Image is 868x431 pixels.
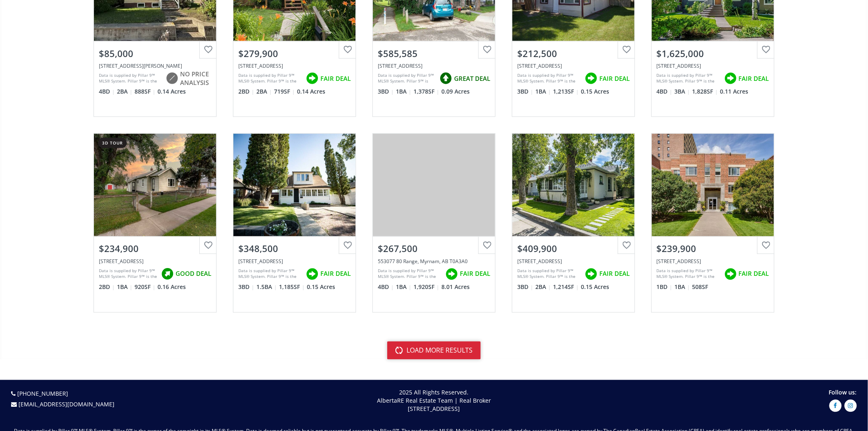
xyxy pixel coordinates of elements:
img: rating icon [583,266,599,282]
span: 0.09 Acres [441,87,470,96]
div: $234,900 [99,243,211,255]
span: 3 BD [238,283,254,291]
span: 3 BA [675,87,690,96]
span: FAIR DEAL [599,74,630,83]
div: Data is supplied by Pillar 9™ MLS® System. Pillar 9™ is the owner of the copyright in its MLS® Sy... [378,72,436,85]
div: 3231 Alfege Street SW, Calgary, AB T2T 3S4 [657,62,769,69]
span: 1.5 BA [256,283,277,291]
div: $1,625,000 [657,47,769,60]
button: load more results [387,342,481,360]
div: $267,500 [378,243,490,255]
span: 1 BA [396,87,411,96]
span: 0.14 Acres [297,87,325,96]
div: 330 19 Avenue SW #26, Calgary, AB T2S 0C9 [657,258,769,265]
img: rating icon [443,266,460,282]
span: 4 BD [657,87,673,96]
div: Data is supplied by Pillar 9™ MLS® System. Pillar 9™ is the owner of the copyright in its MLS® Sy... [99,268,157,280]
span: 1 BA [675,283,690,291]
span: 1 BA [535,87,551,96]
span: 1,378 SF [413,87,439,96]
span: FAIR DEAL [739,74,769,83]
p: 2025 All Rights Reserved. AlbertaRE Real Estate Team | Real Broker [224,389,644,413]
div: $212,500 [517,47,630,60]
span: FAIR DEAL [460,270,490,278]
img: rating icon [583,70,599,87]
span: 508 SF [692,283,708,291]
span: 4 BD [378,283,394,291]
div: Data is supplied by Pillar 9™ MLS® System. Pillar 9™ is the owner of the copyright in its MLS® Sy... [378,268,441,280]
img: rating icon [304,70,320,87]
a: 3d tour$234,900[STREET_ADDRESS]Data is supplied by Pillar 9™ MLS® System. Pillar 9™ is the owner ... [85,125,225,321]
div: Data is supplied by Pillar 9™ MLS® System. Pillar 9™ is the owner of the copyright in its MLS® Sy... [657,72,720,85]
div: $585,585 [378,47,490,60]
a: $239,900[STREET_ADDRESS]Data is supplied by Pillar 9™ MLS® System. Pillar 9™ is the owner of the ... [643,125,783,321]
div: Data is supplied by Pillar 9™ MLS® System. Pillar 9™ is the owner of the copyright in its MLS® Sy... [517,268,581,280]
div: $348,500 [238,243,351,255]
div: Data is supplied by Pillar 9™ MLS® System. Pillar 9™ is the owner of the copyright in its MLS® Sy... [238,72,302,85]
div: 333 Aberdeen Street SE, Medicine Hat, AB T1A0R3 [517,258,630,265]
img: rating icon [438,70,454,87]
span: 0.15 Acres [581,87,609,96]
a: $409,900[STREET_ADDRESS]Data is supplied by Pillar 9™ MLS® System. Pillar 9™ is the owner of the ... [504,125,643,321]
span: 3 BD [378,87,394,96]
div: 157 7 Street SE, Medicine Hat, AB T1A 1J4 [238,258,351,265]
span: 888 SF [135,87,155,96]
span: 2 BA [256,87,272,96]
a: [PHONE_NUMBER] [17,390,68,398]
div: $279,900 [238,47,351,60]
span: 1,185 SF [279,283,305,291]
img: rating icon [722,70,739,87]
span: [STREET_ADDRESS] [408,405,460,413]
a: $267,500553077 80 Range, Myrnam, AB T0A3A0Data is supplied by Pillar 9™ MLS® System. Pillar 9™ is... [364,125,504,321]
a: [EMAIL_ADDRESS][DOMAIN_NAME] [18,401,114,408]
div: 553077 80 Range, Myrnam, AB T0A3A0 [378,258,490,265]
span: 1 BA [396,283,411,291]
span: 8.01 Acres [441,283,470,291]
span: NO PRICE ANALYSIS [180,70,211,87]
span: GREAT DEAL [454,74,490,83]
img: rating icon [304,266,320,282]
span: 0.15 Acres [581,283,609,291]
span: 2 BA [535,283,551,291]
span: 920 SF [135,283,155,291]
span: 3 BD [517,87,533,96]
span: 4 BD [99,87,115,96]
img: rating icon [722,266,739,282]
div: 2452 28 Avenue SW, Calgary, AB T2T 1L1 [378,62,490,69]
div: 4923 44 Street, Innisfail, AB T4G 1M7 [238,62,351,69]
span: 2 BD [99,283,115,291]
span: Follow us: [829,389,857,397]
span: 0.11 Acres [720,87,749,96]
a: $348,500[STREET_ADDRESS]Data is supplied by Pillar 9™ MLS® System. Pillar 9™ is the owner of the ... [225,125,364,321]
div: 644 12 Street North, Lethbridge, AB T1H 2H1 [99,258,211,265]
span: 1,920 SF [413,283,439,291]
div: Data is supplied by Pillar 9™ MLS® System. Pillar 9™ is the owner of the copyright in its MLS® Sy... [517,72,581,85]
div: $85,000 [99,47,211,60]
span: 2 BA [117,87,132,96]
span: 0.16 Acres [158,283,186,291]
span: 1,828 SF [692,87,718,96]
img: rating icon [159,266,176,282]
span: 1,213 SF [553,87,579,96]
span: FAIR DEAL [739,270,769,278]
span: 2 BD [238,87,254,96]
span: GOOD DEAL [176,270,211,278]
span: 1,214 SF [553,283,579,291]
span: 1 BD [657,283,673,291]
span: 0.14 Acres [158,87,186,96]
span: FAIR DEAL [320,74,351,83]
div: 5040 51 Street, Hardisty, AB T0B 1V0 [99,62,211,69]
span: FAIR DEAL [320,270,351,278]
div: $409,900 [517,243,630,255]
div: Data is supplied by Pillar 9™ MLS® System. Pillar 9™ is the owner of the copyright in its MLS® Sy... [99,72,162,85]
div: $239,900 [657,243,769,255]
span: 3 BD [517,283,533,291]
span: 1 BA [117,283,132,291]
img: rating icon [164,70,180,87]
span: FAIR DEAL [599,270,630,278]
div: Data is supplied by Pillar 9™ MLS® System. Pillar 9™ is the owner of the copyright in its MLS® Sy... [238,268,302,280]
div: Data is supplied by Pillar 9™ MLS® System. Pillar 9™ is the owner of the copyright in its MLS® Sy... [657,268,720,280]
div: 25 4 Street NE, Redcliff, AB T0J 2P0 [517,62,630,69]
span: 0.15 Acres [307,283,335,291]
span: 719 SF [274,87,295,96]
